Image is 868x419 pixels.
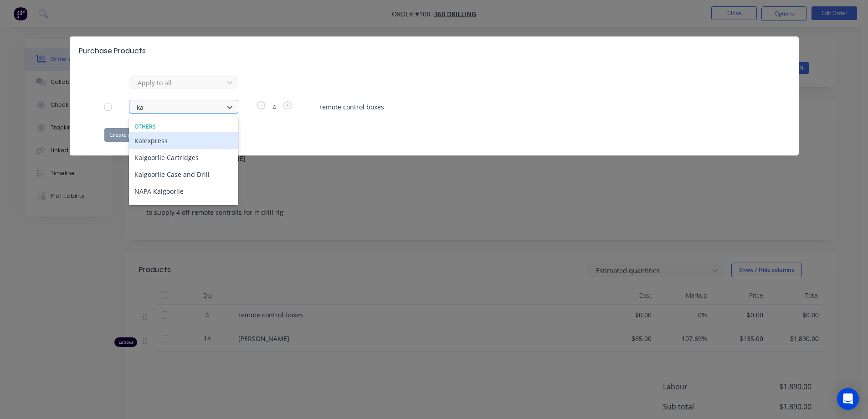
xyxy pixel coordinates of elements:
[104,128,163,142] button: Create purchase(s)
[129,166,238,183] div: Kalgoorlie Case and Drill
[129,123,238,131] div: Others
[129,183,238,200] div: NAPA Kalgoorlie
[129,132,238,149] div: Kalexpress
[267,102,282,112] span: 4
[79,46,146,57] div: Purchase Products
[837,388,859,410] div: Open Intercom Messenger
[319,102,764,112] span: remote control boxes
[129,149,238,166] div: Kalgoorlie Cartridges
